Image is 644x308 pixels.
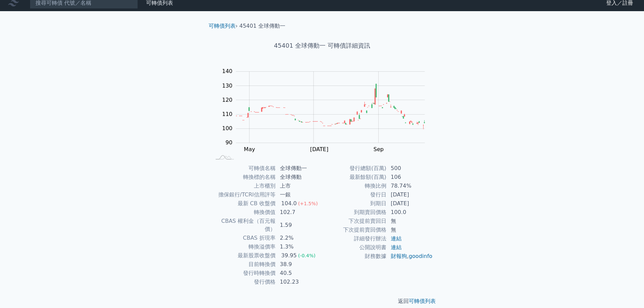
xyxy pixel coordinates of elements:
td: 一銀 [276,190,322,199]
tspan: 90 [225,139,232,146]
td: 全球傳動 [276,173,322,182]
a: 連結 [391,244,402,251]
span: (+1.5%) [298,201,318,206]
td: 公開說明書 [322,243,387,252]
td: 發行日 [322,190,387,199]
td: 上市櫃別 [211,182,276,190]
td: 102.23 [276,278,322,286]
td: 78.74% [387,182,433,190]
td: 下次提前賣回日 [322,217,387,226]
tspan: [DATE] [310,146,328,152]
td: 轉換比例 [322,182,387,190]
a: 財報狗 [391,253,407,259]
tspan: 120 [222,97,233,103]
li: › [209,22,238,30]
td: [DATE] [387,199,433,208]
td: 轉換價值 [211,208,276,217]
span: (-0.4%) [298,253,316,258]
td: , [387,252,433,261]
tspan: 110 [222,111,233,117]
p: 返回 [203,297,441,305]
td: 轉換溢價率 [211,242,276,251]
td: 1.3% [276,242,322,251]
div: 104.0 [280,199,298,208]
tspan: Sep [374,146,384,152]
td: 無 [387,217,433,226]
tspan: May [244,146,255,152]
td: 發行總額(百萬) [322,164,387,173]
td: 發行價格 [211,278,276,286]
td: CBAS 折現率 [211,234,276,242]
a: 可轉債列表 [209,23,236,29]
td: 到期賣回價格 [322,208,387,217]
td: 目前轉換價 [211,260,276,269]
tspan: 140 [222,68,233,74]
td: 到期日 [322,199,387,208]
a: 可轉債列表 [409,298,436,304]
td: 全球傳動一 [276,164,322,173]
td: CBAS 權利金（百元報價） [211,217,276,234]
td: 1.59 [276,217,322,234]
h1: 45401 全球傳動一 可轉債詳細資訊 [203,41,441,50]
td: 106 [387,173,433,182]
td: 最新餘額(百萬) [322,173,387,182]
td: 轉換標的名稱 [211,173,276,182]
td: 詳細發行辦法 [322,234,387,243]
td: 發行時轉換價 [211,269,276,278]
td: 擔保銀行/TCRI信用評等 [211,190,276,199]
g: Chart [219,68,435,166]
td: [DATE] [387,190,433,199]
td: 102.7 [276,208,322,217]
td: 下次提前賣回價格 [322,226,387,234]
td: 最新股票收盤價 [211,251,276,260]
div: 39.95 [280,252,298,260]
a: goodinfo [409,253,432,259]
td: 可轉債名稱 [211,164,276,173]
td: 100.0 [387,208,433,217]
td: 500 [387,164,433,173]
td: 財務數據 [322,252,387,261]
tspan: 100 [222,125,233,132]
tspan: 130 [222,82,233,89]
a: 連結 [391,235,402,242]
td: 2.2% [276,234,322,242]
iframe: Chat Widget [610,276,644,308]
td: 無 [387,226,433,234]
td: 38.9 [276,260,322,269]
li: 45401 全球傳動一 [239,22,285,30]
td: 最新 CB 收盤價 [211,199,276,208]
td: 40.5 [276,269,322,278]
td: 上市 [276,182,322,190]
